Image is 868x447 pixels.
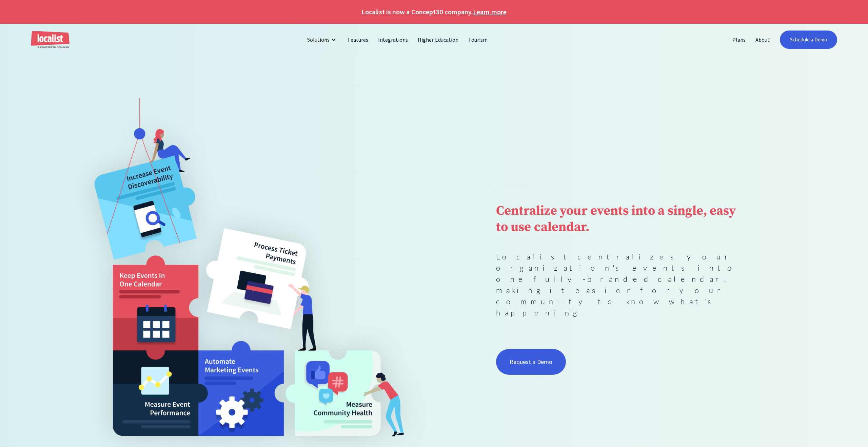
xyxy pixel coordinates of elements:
[302,32,343,48] div: Solutions
[413,32,463,48] a: Higher Education
[307,36,330,44] div: Solutions
[473,7,506,17] a: Learn more
[751,32,775,48] a: About
[780,31,837,49] a: Schedule a Demo
[496,251,744,318] p: Localist centralizes your organization's events into one fully-branded calendar, making it easier...
[463,32,493,48] a: Tourism
[496,349,566,375] a: Request a Demo
[728,32,751,48] a: Plans
[31,31,70,49] a: home
[373,32,413,48] a: Integrations
[343,32,373,48] a: Features
[496,203,736,235] strong: Centralize your events into a single, easy to use calendar.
